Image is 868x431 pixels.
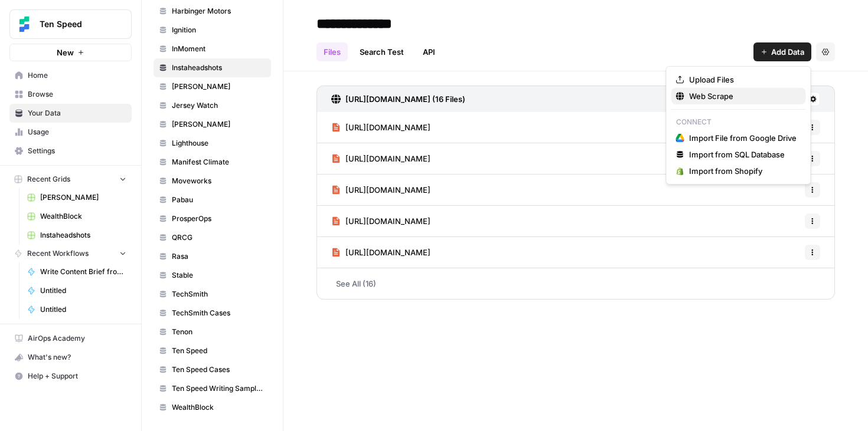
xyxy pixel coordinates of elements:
a: Jersey Watch [154,96,271,115]
button: Add Data [753,42,811,61]
a: API [416,42,442,61]
a: Untitled [22,281,132,300]
a: Settings [9,142,132,160]
button: Recent Workflows [9,245,132,262]
a: TechSmith [154,285,271,304]
span: Ten Speed Cases [172,364,266,375]
a: Rasa [154,247,271,266]
span: Browse [28,89,126,100]
a: [URL][DOMAIN_NAME] [331,143,430,174]
button: New [9,44,132,61]
a: ProsperOps [154,209,271,228]
button: Help + Support [9,367,132,386]
a: Search Test [353,42,411,61]
span: [URL][DOMAIN_NAME] [345,246,430,258]
span: Ten Speed [40,18,111,30]
span: [PERSON_NAME] [40,192,126,203]
span: Rasa [172,251,266,262]
a: [PERSON_NAME] [154,115,271,134]
span: ProsperOps [172,213,266,224]
span: Settings [28,146,126,156]
span: Instaheadshots [40,230,126,241]
span: Import from SQL Database [689,149,797,160]
span: QRCG [172,232,266,243]
a: Harbinger Motors [154,2,271,21]
p: Connect [671,114,806,130]
a: Instaheadshots [154,58,271,77]
span: AirOps Academy [28,333,126,344]
span: [PERSON_NAME] [172,119,266,130]
span: Your Data [28,108,126,119]
a: Manifest Climate [154,153,271,172]
span: Add Data [771,46,804,58]
a: [PERSON_NAME] [154,77,271,96]
a: Ten Speed Cases [154,360,271,379]
span: Harbinger Motors [172,6,266,17]
span: [URL][DOMAIN_NAME] [345,121,430,133]
a: TechSmith Cases [154,304,271,323]
span: Recent Grids [27,174,70,185]
span: TechSmith [172,289,266,300]
a: Browse [9,85,132,104]
a: See All (16) [316,268,835,299]
span: Jersey Watch [172,100,266,111]
a: Usage [9,123,132,142]
button: What's new? [9,348,132,367]
a: [URL][DOMAIN_NAME] [331,237,430,268]
span: Usage [28,127,126,137]
span: Home [28,70,126,81]
a: Ten Speed [154,341,271,360]
a: [URL][DOMAIN_NAME] (16 Files) [331,86,465,112]
span: Write Content Brief from Keyword [DEV] [40,267,126,277]
a: [URL][DOMAIN_NAME] [331,112,430,143]
span: Untitled [40,304,126,315]
span: Help + Support [28,371,126,381]
a: WealthBlock [22,207,132,226]
a: Pabau [154,190,271,209]
div: What's new? [10,348,131,366]
span: Manifest Climate [172,157,266,167]
button: Recent Grids [9,170,132,188]
a: [URL][DOMAIN_NAME] [331,206,430,236]
a: WealthBlock [154,398,271,417]
h3: [URL][DOMAIN_NAME] (16 Files) [345,93,465,105]
span: Untitled [40,285,126,296]
span: WealthBlock [172,402,266,413]
a: [URL][DOMAIN_NAME] [331,175,430,205]
span: [URL][DOMAIN_NAME] [345,184,430,196]
span: TechSmith Cases [172,308,266,318]
span: [URL][DOMAIN_NAME] [345,215,430,227]
span: Import File from Google Drive [689,132,797,144]
span: Import from Shopify [689,165,797,177]
a: Home [9,66,132,85]
a: Your Data [9,104,132,123]
span: InMoment [172,44,266,54]
a: Stable [154,266,271,285]
span: WealthBlock [40,211,126,222]
span: Recent Workflows [27,248,89,259]
a: Lighthouse [154,134,271,153]
div: Add Data [666,66,811,185]
a: QRCG [154,228,271,247]
span: Stable [172,270,266,281]
span: Tenon [172,327,266,337]
span: Pabau [172,195,266,205]
a: Tenon [154,323,271,341]
a: Untitled [22,300,132,319]
span: Ten Speed [172,346,266,356]
a: Ignition [154,21,271,40]
a: InMoment [154,40,271,58]
a: Ten Speed Writing Samples Articles [154,379,271,398]
span: Ten Speed Writing Samples Articles [172,383,266,394]
a: Files [316,42,348,61]
img: Ten Speed Logo [14,14,35,35]
a: AirOps Academy [9,329,132,348]
a: Instaheadshots [22,226,132,245]
span: Instaheadshots [172,62,266,73]
span: New [57,47,74,58]
a: Moveworks [154,172,271,190]
span: Moveworks [172,176,266,186]
span: Ignition [172,25,266,35]
span: Web Scrape [689,90,797,102]
a: [PERSON_NAME] [22,188,132,207]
